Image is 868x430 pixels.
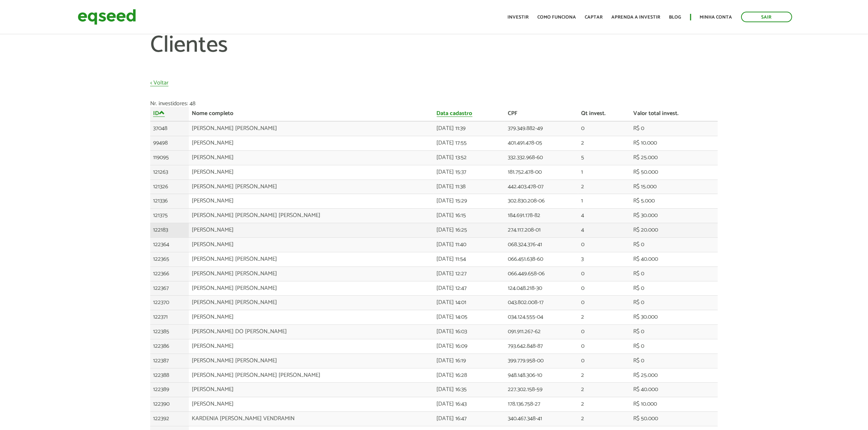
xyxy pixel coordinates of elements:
td: 379.349.882-49 [505,121,578,136]
td: 043.802.008-17 [505,296,578,310]
img: EqSeed [78,7,136,27]
td: 2 [578,180,630,194]
td: 034.124.555-04 [505,310,578,325]
td: 0 [578,237,630,252]
td: 340.467.348-41 [505,412,578,426]
td: 181.752.478-00 [505,165,578,180]
td: 3 [578,252,630,267]
td: R$ 30.000 [630,209,718,223]
th: Nome completo [189,107,433,121]
a: Como funciona [538,15,576,20]
td: R$ 15.000 [630,180,718,194]
td: [DATE] 16:15 [434,209,505,223]
td: [PERSON_NAME] [PERSON_NAME] [189,267,433,281]
td: 2 [578,397,630,412]
td: [PERSON_NAME] [PERSON_NAME] [189,252,433,267]
td: 122388 [150,368,189,383]
td: [PERSON_NAME] [PERSON_NAME] [PERSON_NAME] [189,368,433,383]
td: [PERSON_NAME] [189,194,433,209]
td: 119095 [150,150,189,165]
td: 401.491.478-05 [505,136,578,151]
td: [PERSON_NAME] [PERSON_NAME] [189,281,433,296]
td: [PERSON_NAME] [189,339,433,354]
td: [DATE] 14:01 [434,296,505,310]
td: R$ 50.000 [630,165,718,180]
a: Investir [508,15,529,20]
td: 37048 [150,121,189,136]
td: 4 [578,209,630,223]
td: R$ 0 [630,339,718,354]
td: 2 [578,383,630,397]
td: 122385 [150,325,189,339]
td: R$ 0 [630,121,718,136]
td: 0 [578,281,630,296]
td: 332.332.968-60 [505,150,578,165]
a: Data cadastro [437,111,472,117]
td: 121375 [150,209,189,223]
td: 124.048.218-30 [505,281,578,296]
a: Minha conta [700,15,732,20]
td: [PERSON_NAME] [189,150,433,165]
a: Aprenda a investir [612,15,661,20]
td: [PERSON_NAME] [189,310,433,325]
td: R$ 30.000 [630,310,718,325]
td: 4 [578,223,630,238]
td: R$ 40.000 [630,252,718,267]
td: [PERSON_NAME] [189,237,433,252]
td: R$ 50.000 [630,412,718,426]
td: [DATE] 11:54 [434,252,505,267]
td: [DATE] 16:25 [434,223,505,238]
td: 122370 [150,296,189,310]
td: R$ 0 [630,354,718,368]
td: [DATE] 14:05 [434,310,505,325]
td: 0 [578,325,630,339]
td: R$ 10.000 [630,136,718,151]
td: 122366 [150,267,189,281]
td: 1 [578,165,630,180]
th: Qt invest. [578,107,630,121]
td: 122389 [150,383,189,397]
td: [PERSON_NAME] [189,136,433,151]
td: 302.830.208-06 [505,194,578,209]
td: [DATE] 16:28 [434,368,505,383]
a: Captar [585,15,603,20]
td: [DATE] 11:39 [434,121,505,136]
td: 184.691.178-82 [505,209,578,223]
a: Blog [669,15,681,20]
td: [PERSON_NAME] [189,165,433,180]
h1: Clientes [150,33,718,80]
td: [DATE] 17:55 [434,136,505,151]
td: 2 [578,368,630,383]
td: 0 [578,296,630,310]
td: R$ 10.000 [630,397,718,412]
td: 122386 [150,339,189,354]
td: [DATE] 15:37 [434,165,505,180]
td: [PERSON_NAME] [189,383,433,397]
td: 227.302.158-59 [505,383,578,397]
td: 068.324.376-41 [505,237,578,252]
td: [PERSON_NAME] [189,223,433,238]
a: Sair [741,12,792,22]
td: [DATE] 16:19 [434,354,505,368]
td: [DATE] 16:43 [434,397,505,412]
td: [DATE] 15:29 [434,194,505,209]
td: [PERSON_NAME] [189,397,433,412]
td: 948.148.306-10 [505,368,578,383]
td: 2 [578,136,630,151]
td: [DATE] 16:09 [434,339,505,354]
td: R$ 0 [630,237,718,252]
td: [PERSON_NAME] [PERSON_NAME] [PERSON_NAME] [189,209,433,223]
td: 99498 [150,136,189,151]
td: 122387 [150,354,189,368]
td: 122183 [150,223,189,238]
td: 793.642.848-87 [505,339,578,354]
td: R$ 0 [630,296,718,310]
a: ID [153,110,165,117]
td: R$ 20.000 [630,223,718,238]
td: 122371 [150,310,189,325]
td: 0 [578,354,630,368]
td: R$ 0 [630,267,718,281]
td: [DATE] 16:47 [434,412,505,426]
td: 122367 [150,281,189,296]
td: 442.403.478-07 [505,180,578,194]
